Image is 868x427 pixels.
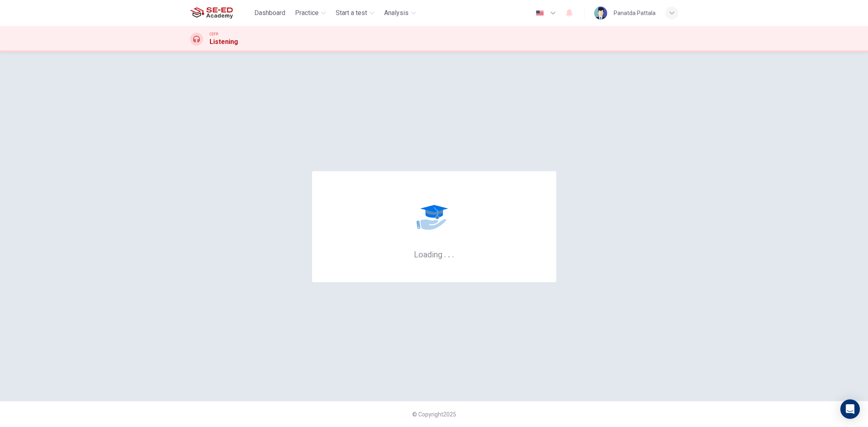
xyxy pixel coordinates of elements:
span: CEFR [210,31,218,37]
h1: Listening [210,37,238,47]
span: Analysis [384,8,409,18]
button: Practice [292,6,329,20]
img: en [535,10,545,16]
div: Open Intercom Messenger [840,399,860,419]
h6: Loading [414,249,455,259]
span: © Copyright 2025 [412,411,456,418]
button: Start a test [332,6,378,20]
div: Panatda Pattala [614,8,656,18]
h6: . [448,247,450,260]
img: SE-ED Academy logo [190,5,233,21]
span: Dashboard [254,8,285,18]
h6: . [452,247,455,260]
button: Analysis [381,6,419,20]
a: SE-ED Academy logo [190,5,251,21]
span: Start a test [336,8,367,18]
img: Profile picture [594,7,607,20]
button: Dashboard [251,6,289,20]
span: Practice [295,8,319,18]
h6: . [444,247,446,260]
